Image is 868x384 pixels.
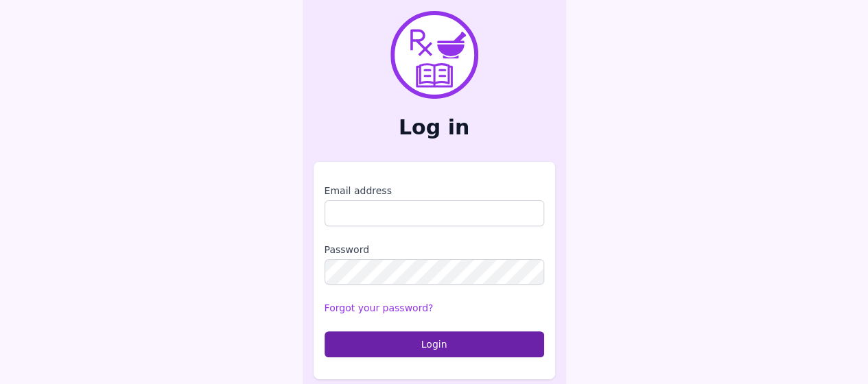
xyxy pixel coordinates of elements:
img: PharmXellence Logo [390,11,478,99]
a: Forgot your password? [325,302,434,313]
h2: Log in [314,115,555,140]
button: Login [325,331,544,357]
label: Email address [325,184,544,197]
label: Password [325,243,544,256]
